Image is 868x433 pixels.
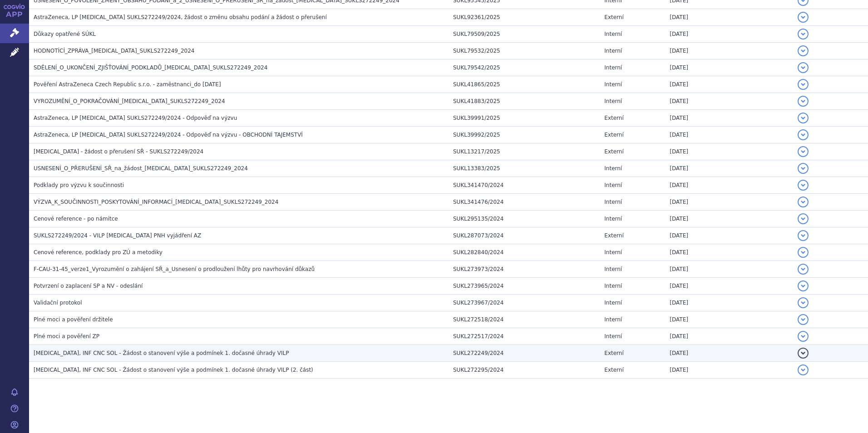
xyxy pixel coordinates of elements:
span: Plné moci a pověření držitele [34,316,113,323]
td: SUKL39991/2025 [449,110,600,127]
td: SUKL341470/2024 [449,177,600,194]
td: SUKL287073/2024 [449,227,600,244]
button: detail [798,146,809,157]
button: detail [798,280,809,291]
td: SUKL79509/2025 [449,26,600,43]
button: detail [798,163,809,174]
span: Externí [604,350,623,356]
span: Interní [604,64,622,71]
td: SUKL273967/2024 [449,295,600,311]
td: [DATE] [665,43,793,59]
span: SDĚLENÍ_O_UKONČENÍ_ZJIŠŤOVÁNÍ_PODKLADŮ_ULTOMIRIS_SUKLS272249_2024 [34,64,267,71]
button: detail [798,197,809,207]
span: Interní [604,266,622,272]
span: Interní [604,333,622,340]
button: detail [798,213,809,224]
span: Interní [604,48,622,54]
span: Interní [604,300,622,306]
span: Interní [604,182,622,188]
td: [DATE] [665,328,793,345]
span: Externí [604,232,623,239]
td: SUKL79542/2025 [449,59,600,76]
td: [DATE] [665,345,793,362]
td: [DATE] [665,93,793,110]
td: SUKL272517/2024 [449,328,600,345]
td: SUKL41883/2025 [449,93,600,110]
td: SUKL92361/2025 [449,9,600,26]
span: Potvrzení o zaplacení SP a NV - odeslání [34,283,143,289]
td: [DATE] [665,261,793,278]
td: [DATE] [665,76,793,93]
td: SUKL39992/2025 [449,127,600,143]
span: Interní [604,199,622,205]
button: detail [798,12,809,23]
span: AstraZeneca, LP Ultomiris SUKLS272249/2024, žádost o změnu obsahu podání a žádost o přerušení [34,14,327,20]
button: detail [798,129,809,140]
td: SUKL273973/2024 [449,261,600,278]
td: SUKL273965/2024 [449,278,600,295]
td: [DATE] [665,211,793,227]
td: [DATE] [665,177,793,194]
button: detail [798,96,809,107]
td: SUKL282840/2024 [449,244,600,261]
td: [DATE] [665,227,793,244]
span: VYROZUMĚNÍ_O_POKRAČOVÁNÍ_ULTOMIRIS_SUKLS272249_2024 [34,98,225,104]
button: detail [798,113,809,123]
button: detail [798,348,809,359]
span: Důkazy opatřené SÚKL [34,31,96,37]
td: [DATE] [665,9,793,26]
button: detail [798,264,809,275]
span: USNESENÍ_O_PŘERUŠENÍ_SŘ_na_žádost_ULTOMIRIS_SUKLS272249_2024 [34,165,248,172]
span: Podklady pro výzvu k součinnosti [34,182,124,188]
td: [DATE] [665,295,793,311]
span: Interní [604,283,622,289]
td: SUKL13383/2025 [449,160,600,177]
span: ULTOMIRIS, INF CNC SOL - Žádost o stanovení výše a podmínek 1. dočasné úhrady VILP (2. část) [34,367,313,373]
td: [DATE] [665,362,793,379]
td: SUKL272295/2024 [449,362,600,379]
button: detail [798,79,809,90]
td: [DATE] [665,278,793,295]
span: Interní [604,98,622,104]
span: Validační protokol [34,300,82,306]
td: SUKL13217/2025 [449,143,600,160]
button: detail [798,230,809,241]
span: VÝZVA_K_SOUČINNOSTI_POSKYTOVÁNÍ_INFORMACÍ_ULTOMIRIS_SUKLS272249_2024 [34,199,278,205]
td: SUKL79532/2025 [449,43,600,59]
span: Externí [604,367,623,373]
span: Interní [604,31,622,37]
td: [DATE] [665,143,793,160]
span: Externí [604,115,623,121]
button: detail [798,247,809,258]
button: detail [798,62,809,73]
span: Interní [604,216,622,222]
td: [DATE] [665,311,793,328]
td: [DATE] [665,59,793,76]
button: detail [798,364,809,375]
span: Interní [604,316,622,323]
button: detail [798,45,809,56]
span: Cenové reference, podklady pro ZÚ a metodiky [34,249,163,256]
td: SUKL295135/2024 [449,211,600,227]
span: Cenové reference - po námitce [34,216,118,222]
td: SUKL41865/2025 [449,76,600,93]
button: detail [798,29,809,39]
span: SUKLS272249/2024 - VILP Ultomiris PNH vyjádření AZ [34,232,201,239]
td: SUKL341476/2024 [449,194,600,211]
span: Interní [604,249,622,256]
span: Plné moci a pověření ZP [34,333,99,340]
span: HODNOTÍCÍ_ZPRÁVA_ULTOMIRIS_SUKLS272249_2024 [34,48,195,54]
span: Externí [604,148,623,155]
button: detail [798,331,809,342]
td: SUKL272249/2024 [449,345,600,362]
span: Pověření AstraZeneca Czech Republic s.r.o. - zaměstnanci_do 31.12.2025 [34,81,221,88]
button: detail [798,314,809,325]
td: [DATE] [665,26,793,43]
button: detail [798,180,809,191]
span: ULTOMIRIS - žádost o přerušení SŘ - SUKLS272249/2024 [34,148,203,155]
span: F-CAU-31-45_verze1_Vyrozumění o zahájení SŘ_a_Usnesení o prodloužení lhůty pro navrhování důkazů [34,266,315,272]
span: AstraZeneca, LP Ultomiris SUKLS272249/2024 - Odpověď na výzvu [34,115,237,121]
td: [DATE] [665,110,793,127]
span: Externí [604,132,623,138]
td: SUKL272518/2024 [449,311,600,328]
